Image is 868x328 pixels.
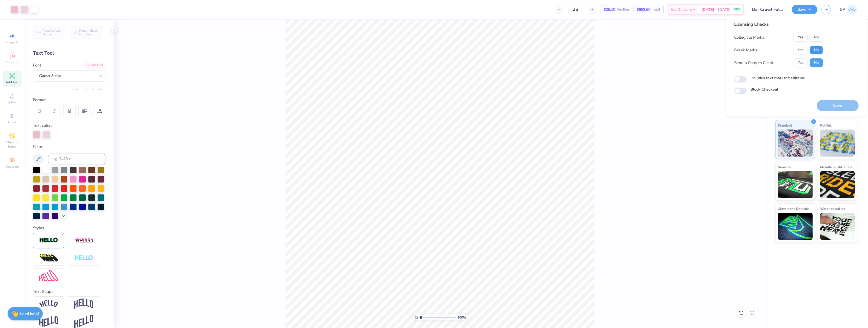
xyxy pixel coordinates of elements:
[820,130,855,157] img: Puff Ink
[778,130,813,157] img: Standard
[734,21,823,28] div: Licensing Checks
[39,237,58,243] img: Stroke
[33,289,105,295] div: Text Shape
[457,315,466,320] span: 100 %
[794,46,808,54] button: Yes
[33,49,105,57] div: Text Tool
[820,206,845,211] span: Water based Ink
[794,58,808,67] button: Yes
[652,7,660,12] span: Total
[79,29,98,36] span: Personalized Numbers
[778,213,813,240] img: Glow in the Dark Ink
[39,270,58,281] img: Free Distort
[33,122,52,129] label: Text colors
[750,87,778,92] label: Block Checkout
[74,237,93,244] img: Shadow
[820,164,852,170] span: Metallic & Glitter Ink
[20,311,39,316] strong: Need help?
[671,7,692,12] span: Est. Delivery
[33,225,105,231] div: Styles
[3,140,22,149] span: Clipart & logos
[33,144,105,150] div: Color
[617,7,630,12] span: Per Item
[810,46,823,54] button: No
[778,164,791,170] span: Neon Ink
[6,80,19,84] span: Add Text
[637,7,650,12] span: $652.60
[734,47,757,53] div: Greek Marks
[734,34,764,41] div: Collegiate Marks
[778,206,809,211] span: Glow in the Dark Ink
[778,122,792,128] span: Standard
[810,58,823,67] button: No
[42,29,62,36] span: Personalized Names
[6,40,19,44] span: Image AI
[734,8,740,11] span: FREE
[794,33,808,42] button: Yes
[33,97,106,103] div: Format
[8,120,16,124] span: Greek
[565,5,586,14] input: – –
[33,62,41,68] label: Font
[72,87,105,91] button: Switch to Greek Letters
[748,4,788,15] input: Untitled Design
[734,60,773,66] div: Send a Copy to Client
[74,255,93,261] img: Negative Space
[847,4,857,15] img: Germaine Penalosa
[750,75,805,81] label: Includes text that isn't editable
[74,299,93,309] img: Arch
[778,171,813,198] img: Neon Ink
[792,5,817,14] button: Save
[7,100,18,104] span: Upload
[840,6,845,13] span: GP
[39,254,58,262] img: 3d Illusion
[6,60,18,64] span: Designs
[810,33,823,42] button: No
[84,62,105,68] div: Add Font
[39,300,58,307] img: Arc
[820,171,855,198] img: Metallic & Glitter Ink
[840,4,857,15] a: GP
[820,122,832,128] span: Puff Ink
[701,7,731,12] span: [DATE] - [DATE]
[820,213,855,240] img: Water based Ink
[74,315,93,328] img: Rise
[6,164,19,169] span: Decorate
[39,316,58,327] img: Flag
[48,154,105,164] input: e.g. 7428 c
[604,7,615,12] span: $25.10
